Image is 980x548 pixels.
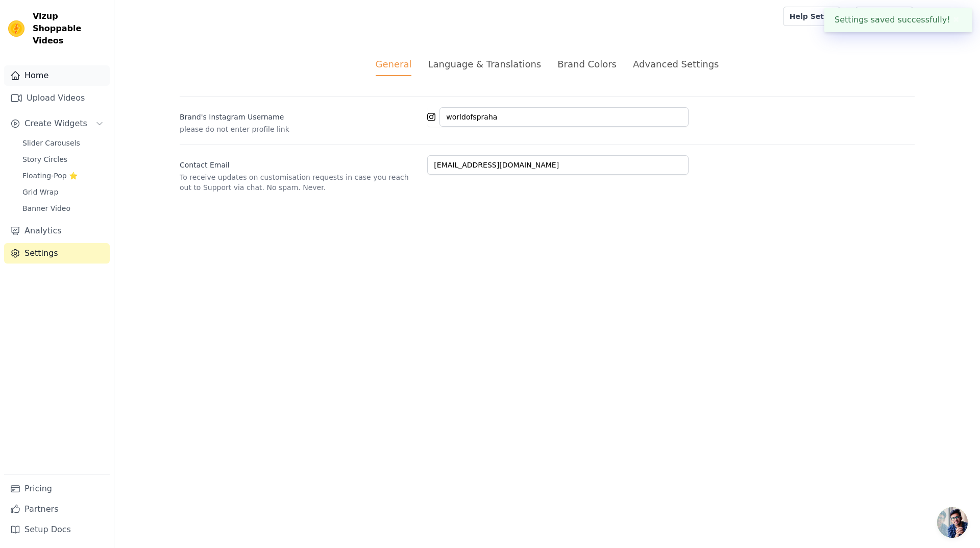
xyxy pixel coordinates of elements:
[937,507,968,538] a: Open chat
[180,124,419,134] p: please do not enter profile link
[16,201,110,216] a: Banner Video
[24,117,87,130] span: Create Widgets
[22,187,58,197] span: Grid Wrap
[8,20,24,37] img: Vizup
[22,154,67,164] span: Story Circles
[783,7,841,26] a: Help Setup
[180,172,419,193] p: To receive updates on customisation requests in case you reach out to Support via chat. No spam. ...
[4,479,110,499] a: Pricing
[22,203,70,213] span: Banner Video
[33,10,106,47] span: Vizup Shoppable Videos
[4,65,110,86] a: Home
[922,7,972,26] button: S Spraha
[950,14,962,26] button: Close
[4,221,110,241] a: Analytics
[22,171,78,181] span: Floating-Pop ⭐
[428,57,541,71] div: Language & Translations
[22,138,80,148] span: Slider Carousels
[180,156,419,170] label: Contact Email
[4,88,110,108] a: Upload Videos
[376,57,412,76] div: General
[16,185,110,199] a: Grid Wrap
[16,152,110,166] a: Story Circles
[16,169,110,183] a: Floating-Pop ⭐
[633,57,719,71] div: Advanced Settings
[16,136,110,150] a: Slider Carousels
[4,499,110,519] a: Partners
[938,7,972,26] p: Spraha
[4,113,110,134] button: Create Widgets
[855,7,914,26] a: Book Demo
[180,108,419,122] label: Brand's Instagram Username
[4,243,110,264] a: Settings
[557,57,617,71] div: Brand Colors
[824,8,972,32] div: Settings saved successfully!
[4,519,110,540] a: Setup Docs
